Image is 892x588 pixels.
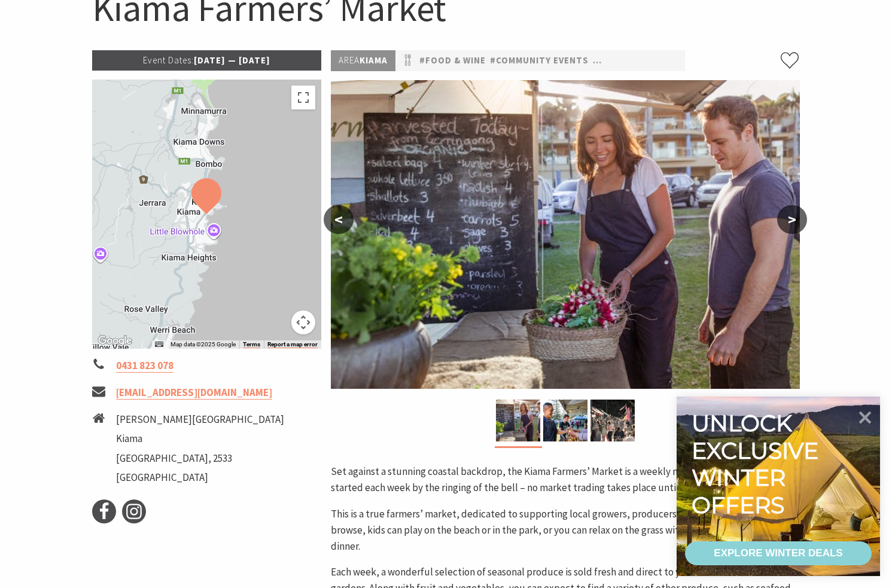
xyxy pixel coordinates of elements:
img: Kiama-Farmers-Market-Credit-DNSW [331,80,800,389]
a: #Community Events [490,53,589,68]
li: [PERSON_NAME][GEOGRAPHIC_DATA] [116,412,284,428]
img: Kiama-Farmers-Market-Credit-DNSW [496,400,540,441]
button: Keyboard shortcuts [155,340,163,349]
button: < [324,205,354,234]
button: Map camera controls [291,310,315,334]
p: Kiama [331,50,395,71]
p: Set against a stunning coastal backdrop, the Kiama Farmers’ Market is a weekly must-visit. The ma... [331,464,800,496]
a: Open this area in Google Maps (opens a new window) [95,333,135,349]
a: #Food & Wine [419,53,486,68]
a: Report a map error [267,341,318,348]
button: Toggle fullscreen view [291,86,315,109]
a: 0431 823 078 [116,359,173,373]
span: Area [339,54,360,66]
li: Kiama [116,431,284,447]
a: #Markets [680,53,729,68]
li: [GEOGRAPHIC_DATA] [116,470,284,486]
img: Kiama Farmers Market [590,400,635,441]
span: Map data ©2025 Google [171,341,236,348]
img: Google [95,333,135,349]
a: [EMAIL_ADDRESS][DOMAIN_NAME] [116,386,272,400]
a: Terms (opens in new tab) [243,341,260,348]
a: EXPLORE WINTER DEALS [685,541,872,565]
button: > [777,205,807,234]
p: [DATE] — [DATE] [92,50,322,71]
span: Event Dates: [143,54,194,66]
div: Unlock exclusive winter offers [692,410,824,519]
li: [GEOGRAPHIC_DATA], 2533 [116,450,284,467]
a: #Family Friendly [593,53,675,68]
p: This is a true farmers’ market, dedicated to supporting local growers, producers, and makers. Whi... [331,506,800,555]
div: EXPLORE WINTER DEALS [714,541,842,565]
img: Kiama-Farmers-Market-Credit-DNSW [543,400,587,441]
